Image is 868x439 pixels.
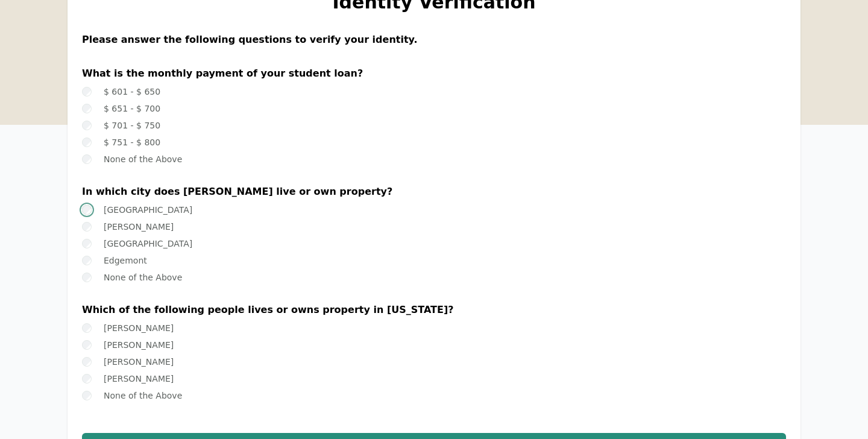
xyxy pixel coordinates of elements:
label: $ 601 - $ 650 [104,87,160,96]
label: [PERSON_NAME] [104,357,174,367]
label: [PERSON_NAME] [104,374,174,384]
label: None of the Above [104,391,182,400]
label: [PERSON_NAME] [104,340,174,350]
label: None of the Above [104,154,182,164]
h3: What is the monthly payment of your student loan? [82,66,786,81]
label: $ 751 - $ 800 [104,137,160,147]
label: [GEOGRAPHIC_DATA] [104,239,192,248]
label: [GEOGRAPHIC_DATA] [104,205,192,215]
label: [PERSON_NAME] [104,222,174,232]
label: $ 651 - $ 700 [104,104,160,113]
label: [PERSON_NAME] [104,323,174,333]
h3: In which city does [PERSON_NAME] live or own property? [82,185,786,199]
h3: Which of the following people lives or owns property in [US_STATE]? [82,303,786,317]
label: None of the Above [104,273,182,282]
label: Edgemont [104,256,147,265]
strong: Please answer the following questions to verify your identity. [82,34,418,45]
label: $ 701 - $ 750 [104,121,160,130]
